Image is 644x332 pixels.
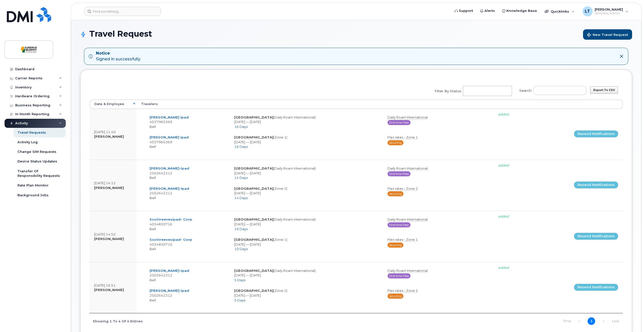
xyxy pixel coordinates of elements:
[388,222,411,227] span: 30 days pass
[574,130,618,137] a: Resend Notifications
[90,262,137,313] td: [DATE] 16:51
[94,288,124,292] strong: [PERSON_NAME]
[230,163,383,183] td: (Daily Roam International) [DATE] — [DATE]
[388,269,428,273] span: Daily Roam International
[388,191,403,196] span: Recurring (AUTO renewal every 30 days)
[234,176,248,180] span: 14 Days
[149,217,192,221] a: Scottreevesipad- Corp
[388,217,428,222] span: Daily Roam International
[435,89,462,93] span: Filter by Status:
[463,86,510,96] input: Filter by Status:
[149,166,189,170] a: [PERSON_NAME]-Ipad
[234,227,248,231] span: 10 Days
[96,51,141,56] strong: Notice
[388,289,418,293] span: Flex rates - Zone 2
[145,183,230,203] td: 2502642312 Bell
[388,171,411,176] span: 30 days pass
[230,132,383,152] td: (Zone 1) [DATE] — [DATE]
[234,196,248,200] span: 14 Days
[388,115,428,120] span: Daily Roam International
[80,29,632,40] h1: Travel Request
[388,294,403,299] span: Recurring (AUTO renewal every 30 days)
[587,33,628,38] span: New Travel Request
[145,112,230,132] td: 4037965369 Bell
[90,317,143,325] div: Showing 1 to 4 of 4 entries
[145,265,230,286] td: 2502642312 Bell
[388,135,418,139] span: Flex rates - Zone 1
[498,214,509,218] i: added
[574,284,618,291] a: Resend Notifications
[230,285,383,305] td: (Zone 2) [DATE] — [DATE]
[94,134,124,138] strong: [PERSON_NAME]
[230,183,383,203] td: (Zone 2) [DATE] — [DATE]
[90,100,137,109] th: Date &amp; Employee: activate to sort column descending
[90,160,137,211] td: [DATE] 14:12
[149,135,189,139] a: [PERSON_NAME] Ipad
[145,214,230,234] td: 4034830716 Bell
[90,211,137,262] td: [DATE] 14:52
[149,115,189,119] a: [PERSON_NAME] Ipad
[612,317,619,325] a: Last
[145,132,230,152] td: 4037965369 Bell
[234,238,273,242] strong: [GEOGRAPHIC_DATA]
[583,29,632,40] button: New Travel Request
[575,318,583,325] a: Previous
[234,186,273,191] strong: [GEOGRAPHIC_DATA]
[574,233,618,240] a: Resend Notifications
[149,238,192,242] a: Scottreevesipad- Corp
[563,317,571,325] a: First
[145,163,230,183] td: 2502642312 Bell
[90,109,137,160] td: [DATE] 11:40
[149,269,189,273] a: [PERSON_NAME]-Ipad
[234,115,273,119] strong: [GEOGRAPHIC_DATA]
[230,112,383,132] td: (Daily Roam International) [DATE] — [DATE]
[149,186,189,191] a: [PERSON_NAME]-Ipad
[600,318,607,325] a: Next
[593,88,615,92] span: Export to CSV
[230,214,383,234] td: (Daily Roam International) [DATE] — [DATE]
[94,237,124,241] strong: [PERSON_NAME]
[234,135,273,139] strong: [GEOGRAPHIC_DATA]
[96,51,141,62] div: Signed in successfully.
[94,186,124,190] strong: [PERSON_NAME]
[149,289,189,293] a: [PERSON_NAME]-Ipad
[498,266,509,270] i: added
[234,247,248,251] span: 10 Days
[388,243,403,248] span: Recurring (AUTO renewal every 30 days)
[574,181,618,188] a: Resend Notifications
[145,285,230,305] td: 2502642312 Bell
[498,163,509,167] i: added
[234,166,273,170] strong: [GEOGRAPHIC_DATA]
[234,289,273,293] strong: [GEOGRAPHIC_DATA]
[388,273,411,278] span: 30 days pass
[234,145,248,149] span: 16 Days
[234,298,245,302] span: 5 Days
[230,234,383,254] td: (Zone 1) [DATE] — [DATE]
[145,234,230,254] td: 4034830716 Bell
[388,140,403,145] span: Recurring (AUTO renewal every 30 days)
[234,278,245,282] span: 5 Days
[234,217,273,221] strong: [GEOGRAPHIC_DATA]
[533,86,586,95] input: Search:
[388,238,418,242] span: Flex rates - Zone 1
[388,120,411,125] span: 30 days pass
[498,112,509,116] i: added
[588,317,595,325] a: 1
[388,186,418,191] span: Flex rates - Zone 2
[234,125,248,129] span: 16 Days
[137,100,570,109] th: Travelers: activate to sort column ascending
[234,269,273,273] strong: [GEOGRAPHIC_DATA]
[388,166,428,171] span: Daily Roam International
[516,83,586,97] label: Search:
[569,100,623,109] th: : activate to sort column ascending
[230,265,383,286] td: (Daily Roam International) [DATE] — [DATE]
